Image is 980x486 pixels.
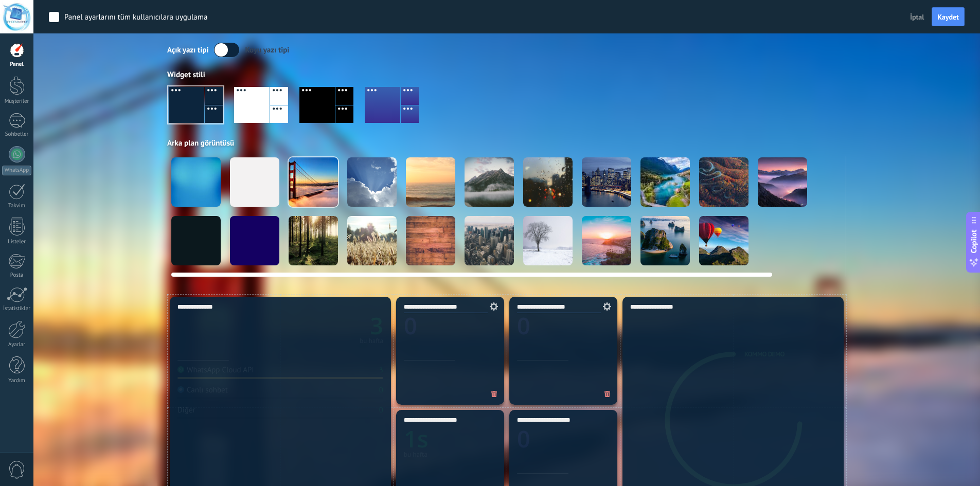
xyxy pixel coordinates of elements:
[2,305,32,312] div: İstatistikler
[2,166,31,175] div: WhatsApp
[906,9,929,25] button: İptal
[2,98,32,105] div: Müşteriler
[2,61,32,68] div: Panel
[245,45,289,55] div: Koyu yazı tipi
[2,239,32,245] div: Listeler
[2,341,32,348] div: Ayarlar
[937,13,959,21] span: Kaydet
[167,138,846,148] div: Arka plan görüntüsü
[64,12,207,23] div: Panel ayarlarını tüm kullanıcılara uygulama
[167,70,846,80] div: Widget stili
[167,45,208,55] div: Açık yazı tipi
[932,7,965,27] button: Kaydet
[2,377,32,384] div: Yardım
[910,12,924,22] span: İptal
[969,229,979,253] span: Copilot
[2,272,32,279] div: Posta
[2,203,32,209] div: Takvim
[2,131,32,138] div: Sohbetler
